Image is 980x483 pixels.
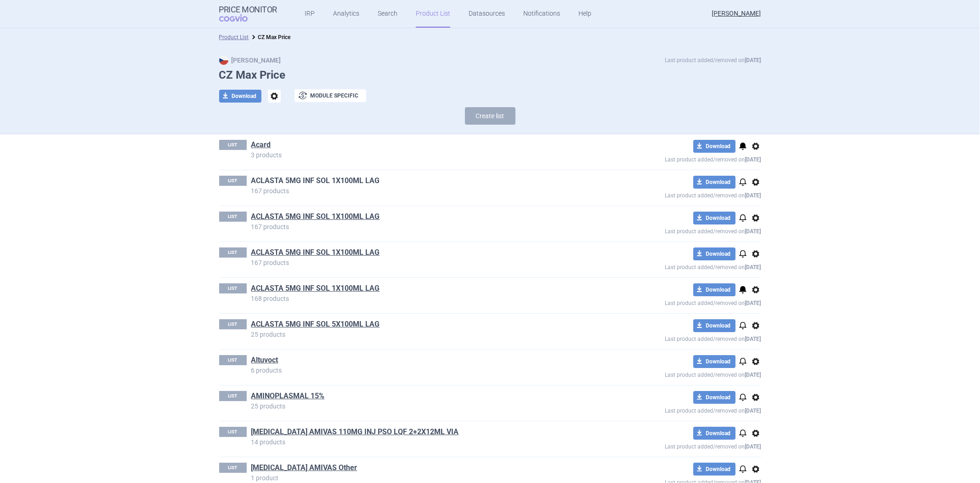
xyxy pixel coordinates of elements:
[693,355,736,368] button: Download
[219,247,247,258] p: LIST
[693,176,736,189] button: Download
[599,332,761,344] p: Last product added/removed on
[251,247,380,258] a: ACLASTA 5MG INF SOL 1X100ML LAG
[219,69,761,82] h1: CZ Max Price
[219,391,247,401] p: LIST
[251,319,599,331] h1: ACLASTA 5MG INF SOL 5X100ML LAG
[251,403,599,409] p: 25 products
[251,319,380,329] a: ACLASTA 5MG INF SOL 5X100ML LAG
[219,176,247,186] p: LIST
[693,140,736,153] button: Download
[251,152,599,158] p: 3 products
[599,153,761,164] p: Last product added/removed on
[251,247,599,259] h1: ACLASTA 5MG INF SOL 1X100ML LAG
[251,140,271,150] a: Acard
[251,427,599,439] h1: ARTESUNATE AMIVAS 110MG INJ PSO LQF 2+2X12ML VIA
[599,368,761,379] p: Last product added/removed on
[251,391,599,403] h1: AMINOPLASMAL 15%
[251,463,357,473] a: [MEDICAL_DATA] AMIVAS Other
[251,140,599,152] h1: Acard
[693,247,736,260] button: Download
[251,176,380,186] a: ACLASTA 5MG INF SOL 1X100ML LAG
[599,296,761,308] p: Last product added/removed on
[599,260,761,272] p: Last product added/removed on
[251,331,599,338] p: 25 products
[693,463,736,476] button: Download
[219,14,261,22] span: COGVIO
[465,107,515,125] button: Create list
[251,224,599,230] p: 167 products
[251,212,599,224] h1: ACLASTA 5MG INF SOL 1X100ML LAG
[693,319,736,332] button: Download
[251,283,599,295] h1: ACLASTA 5MG INF SOL 1X100ML LAG
[251,463,599,475] h1: ARTESUNATE AMIVAS Other
[745,408,761,414] strong: [DATE]
[219,319,247,329] p: LIST
[745,228,761,235] strong: [DATE]
[693,427,736,440] button: Download
[251,188,599,194] p: 167 products
[745,156,761,163] strong: [DATE]
[219,57,281,64] strong: [PERSON_NAME]
[745,192,761,199] strong: [DATE]
[693,212,736,224] button: Download
[219,56,228,65] img: CZ
[219,463,247,473] p: LIST
[219,5,278,23] a: Price MonitorCOGVIO
[665,56,761,65] p: Last product added/removed on
[219,427,247,437] p: LIST
[251,283,380,293] a: ACLASTA 5MG INF SOL 1X100ML LAG
[249,33,291,42] li: CZ Max Price
[745,443,761,450] strong: [DATE]
[219,355,247,365] p: LIST
[599,189,761,200] p: Last product added/removed on
[219,34,249,40] a: Product List
[251,212,380,222] a: ACLASTA 5MG INF SOL 1X100ML LAG
[745,336,761,342] strong: [DATE]
[219,90,261,103] button: Download
[745,300,761,306] strong: [DATE]
[251,391,325,401] a: AMINOPLASMAL 15%
[745,264,761,270] strong: [DATE]
[251,259,599,266] p: 167 products
[599,404,761,415] p: Last product added/removed on
[251,367,599,374] p: 6 products
[599,440,761,451] p: Last product added/removed on
[219,140,247,150] p: LIST
[693,283,736,296] button: Download
[219,33,249,42] li: Product List
[745,372,761,378] strong: [DATE]
[251,427,459,437] a: [MEDICAL_DATA] AMIVAS 110MG INJ PSO LQF 2+2X12ML VIA
[745,57,761,63] strong: [DATE]
[251,355,278,365] a: Altuvoct
[693,391,736,404] button: Download
[251,439,599,445] p: 14 products
[251,295,599,302] p: 168 products
[295,89,366,102] button: Module specific
[258,34,291,40] strong: CZ Max Price
[599,224,761,236] p: Last product added/removed on
[219,283,247,293] p: LIST
[251,355,599,367] h1: Altuvoct
[219,212,247,222] p: LIST
[219,5,278,14] strong: Price Monitor
[251,176,599,188] h1: ACLASTA 5MG INF SOL 1X100ML LAG
[251,475,599,481] p: 1 product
